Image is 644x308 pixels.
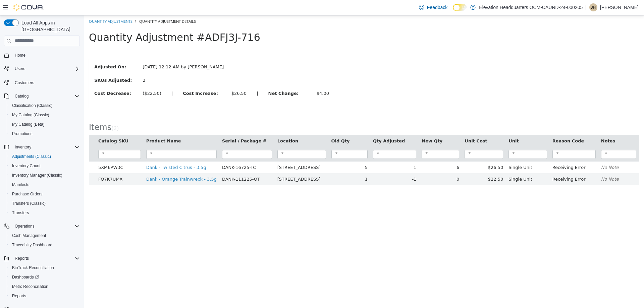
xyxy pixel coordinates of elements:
a: Customers [12,79,37,87]
button: Purchase Orders [7,189,83,199]
a: Transfers [9,209,32,217]
span: Cash Management [12,233,46,238]
button: Operations [12,222,37,230]
span: Transfers (Classic) [9,199,80,207]
div: $26.50 [148,75,163,81]
button: Traceabilty Dashboard [7,240,83,250]
span: Traceabilty Dashboard [9,241,80,249]
td: Single Unit [422,146,466,158]
div: [DATE] 12:12 AM by [PERSON_NAME] [54,48,145,55]
label: | [168,75,179,81]
em: No Note [517,161,535,166]
a: Manifests [9,181,32,189]
span: Catalog [12,92,80,100]
span: Customers [15,80,34,85]
a: Inventory Manager (Classic) [9,171,65,179]
button: Operations [1,222,83,231]
td: DANK-16725-TC [136,146,191,158]
label: Net Change: [179,75,228,81]
span: Promotions [9,130,80,138]
span: Traceabilty Dashboard [12,242,52,248]
a: Cash Management [9,232,49,240]
span: Classification (Classic) [9,102,80,110]
span: Metrc Reconciliation [9,283,80,291]
span: Home [12,51,80,59]
td: $26.50 [378,146,422,158]
a: Dank - Orange Trainwreck - 3.5g [62,161,133,166]
p: Elevation Headquarters OCM-CAURD-24-000205 [479,3,583,11]
a: Metrc Reconciliation [9,283,51,291]
span: Users [12,65,80,73]
td: DANK-111225-OT [136,158,191,170]
span: Classification (Classic) [12,103,53,108]
div: $4.00 [233,75,245,81]
td: 5 [245,146,286,158]
button: Serial / Package # [138,122,184,129]
span: JH [591,3,596,11]
button: Promotions [7,129,83,138]
span: Promotions [12,131,33,136]
a: Dashboards [9,273,42,281]
a: BioTrack Reconciliation [9,264,57,272]
span: Customers [12,78,80,86]
span: Operations [12,222,80,230]
span: Operations [15,224,35,229]
button: Transfers (Classic) [7,199,83,208]
span: My Catalog (Classic) [12,112,49,118]
label: | [83,75,94,81]
span: Reports [12,254,80,262]
span: Manifests [9,181,80,189]
button: Transfers [7,208,83,218]
a: My Catalog (Beta) [9,120,47,128]
p: [PERSON_NAME] [600,3,639,11]
input: Dark Mode [453,4,467,11]
button: Old Qty [248,122,267,129]
div: Jadden Hamilton [589,3,597,11]
a: Promotions [9,130,35,138]
a: My Catalog (Classic) [9,111,52,119]
a: Purchase Orders [9,190,45,198]
button: Unit Cost [381,122,405,129]
a: Dank - Twisted Citrus - 3.5g [62,149,122,155]
td: 5XM6PW3C [12,146,60,158]
div: ($22.50) [59,75,77,81]
span: Inventory Manager (Classic) [12,173,62,178]
label: Adjusted On: [5,48,54,55]
button: Users [1,64,83,73]
span: My Catalog (Classic) [9,111,80,119]
span: Dashboards [12,274,39,280]
span: Feedback [427,4,447,11]
button: Qty Adjusted [289,122,322,129]
button: Inventory Manager (Classic) [7,171,83,180]
span: Inventory Count [9,162,80,170]
td: 1 [245,158,286,170]
span: [STREET_ADDRESS] [194,149,237,155]
button: Location [194,122,216,129]
button: Reports [12,254,32,262]
a: Transfers (Classic) [9,199,48,207]
a: Feedback [416,1,450,14]
label: Cost Decrease: [5,75,54,81]
button: Reports [1,254,83,263]
a: Home [12,51,28,59]
button: My Catalog (Classic) [7,110,83,120]
span: Dashboards [9,273,80,281]
td: FQ7K7UMX [12,158,60,170]
a: Dashboards [7,272,83,282]
a: Classification (Classic) [9,102,55,110]
span: Inventory [15,144,31,150]
td: $22.50 [378,158,422,170]
span: Transfers [12,210,29,215]
button: Unit [425,122,436,129]
td: -1 [286,158,335,170]
span: Reports [9,292,80,300]
a: Traceabilty Dashboard [9,241,55,249]
span: Cash Management [9,232,80,240]
span: Reports [12,293,26,299]
button: Inventory Count [7,161,83,171]
button: Reason Code [469,122,502,129]
p: | [585,3,587,11]
a: Quantity Adjustments [5,3,49,8]
td: 1 [286,146,335,158]
span: Catalog [15,94,29,99]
